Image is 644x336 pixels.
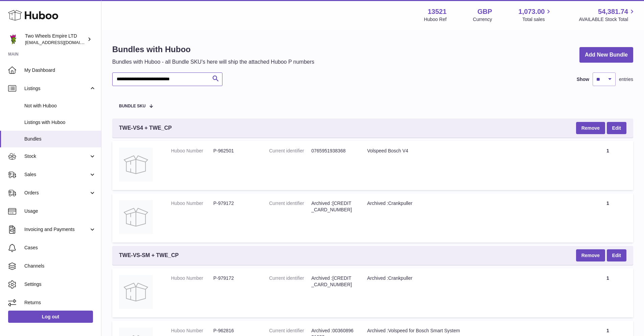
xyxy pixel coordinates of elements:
[112,58,314,66] p: Bundles with Huboo - all Bundle SKU's here will ship the attached Huboo P numbers
[171,148,213,154] dt: Huboo Number
[119,124,172,132] span: TWE-VS4 + TWE_CP
[619,76,633,83] span: entries
[519,7,545,16] span: 1,073.00
[477,7,492,16] strong: GBP
[269,148,311,154] dt: Current identifier
[576,249,605,261] button: Remove
[213,148,256,154] dd: P-962501
[607,122,626,134] a: Edit
[269,275,311,288] dt: Current identifier
[579,7,636,23] a: 54,381.74 AVAILABLE Stock Total
[607,249,626,261] a: Edit
[579,16,636,23] span: AVAILABLE Stock Total
[213,200,256,207] dd: P-979172
[25,40,99,45] span: [EMAIL_ADDRESS][DOMAIN_NAME]
[428,7,447,16] strong: 13521
[213,328,256,334] dd: P-962816
[367,200,576,207] div: Archived :Crankpuller
[24,136,96,142] span: Bundles
[24,281,96,288] span: Settings
[582,141,633,190] td: 1
[311,200,354,213] dd: Archived :[CREDIT_CARD_NUMBER]
[24,171,89,178] span: Sales
[577,76,589,83] label: Show
[171,328,213,334] dt: Huboo Number
[119,104,146,108] span: Bundle SKU
[24,208,96,214] span: Usage
[582,193,633,243] td: 1
[582,268,633,317] td: 1
[25,33,86,46] div: Two Wheels Empire LTD
[24,190,89,196] span: Orders
[171,200,213,207] dt: Huboo Number
[119,200,153,234] img: Archived :Crankpuller
[119,148,153,182] img: Volspeed Bosch V4
[424,16,447,23] div: Huboo Ref
[519,7,553,23] a: 1,073.00 Total sales
[367,328,576,334] div: Archived :Volspeed for Bosch Smart System
[598,7,628,16] span: 54,381.74
[171,275,213,281] dt: Huboo Number
[24,103,96,109] span: Not with Huboo
[8,34,18,44] img: justas@twowheelsempire.com
[119,275,153,309] img: Archived :Crankpuller
[269,200,311,213] dt: Current identifier
[24,299,96,306] span: Returns
[24,263,96,269] span: Channels
[119,252,178,259] span: TWE-VS-SM + TWE_CP
[8,311,93,323] a: Log out
[24,119,96,126] span: Listings with Huboo
[579,47,633,63] a: Add New Bundle
[473,16,492,23] div: Currency
[112,44,314,55] h1: Bundles with Huboo
[311,275,354,288] dd: Archived :[CREDIT_CARD_NUMBER]
[24,153,89,160] span: Stock
[24,67,96,73] span: My Dashboard
[24,85,89,92] span: Listings
[522,16,552,23] span: Total sales
[576,122,605,134] button: Remove
[24,226,89,233] span: Invoicing and Payments
[311,148,354,154] dd: 0765951938368
[213,275,256,281] dd: P-979172
[24,245,96,251] span: Cases
[367,275,576,281] div: Archived :Crankpuller
[367,148,576,154] div: Volspeed Bosch V4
